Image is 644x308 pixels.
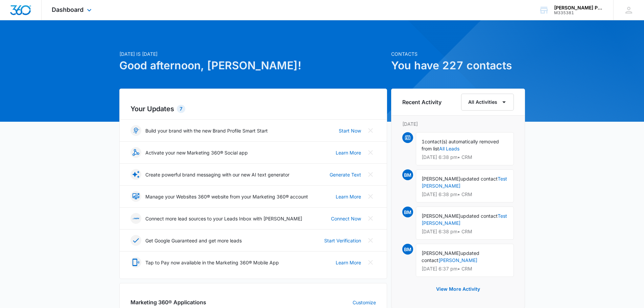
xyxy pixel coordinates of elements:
a: Start Verification [324,237,361,244]
a: Generate Text [330,171,361,178]
p: Manage your Websites 360® website from your Marketing 360® account [145,193,308,200]
button: Close [365,213,376,224]
h1: Good afternoon, [PERSON_NAME]! [119,57,387,74]
p: [DATE] 6:38 pm • CRM [422,229,508,234]
h2: Your Updates [130,104,376,114]
a: Learn More [336,193,361,200]
a: [PERSON_NAME] [438,257,477,263]
button: Close [365,147,376,158]
p: [DATE] [402,120,514,127]
p: Create powerful brand messaging with our new AI text generator [145,171,289,178]
div: account id [554,10,603,15]
a: Learn More [336,259,361,266]
a: Customize [353,299,376,306]
p: [DATE] is [DATE] [119,50,387,57]
button: Close [365,257,376,268]
p: Activate your new Marketing 360® Social app [145,149,248,156]
span: [PERSON_NAME] [422,213,460,219]
p: [DATE] 6:37 pm • CRM [422,266,508,271]
button: All Activities [461,94,514,111]
span: contact(s) automatically removed from list [422,139,499,151]
div: 7 [177,105,185,113]
span: BM [402,244,413,255]
button: Close [365,191,376,202]
button: View More Activity [429,281,487,297]
a: All Leads [439,146,459,151]
button: Close [365,235,376,246]
span: updated contact [460,176,498,182]
a: Start Now [339,127,361,134]
span: BM [402,169,413,180]
h2: Marketing 360® Applications [130,298,206,306]
span: Dashboard [52,6,84,13]
span: [PERSON_NAME] [422,250,460,256]
p: Get Google Guaranteed and get more leads [145,237,242,244]
p: Contacts [391,50,525,57]
div: account name [554,5,603,10]
h6: Recent Activity [402,98,442,106]
p: Connect more lead sources to your Leads Inbox with [PERSON_NAME] [145,215,302,222]
h1: You have 227 contacts [391,57,525,74]
span: [PERSON_NAME] [422,176,460,182]
p: Build your brand with the new Brand Profile Smart Start [145,127,268,134]
p: Tap to Pay now available in the Marketing 360® Mobile App [145,259,279,266]
a: Connect Now [331,215,361,222]
button: Close [365,169,376,180]
button: Close [365,125,376,136]
span: updated contact [460,213,498,219]
span: BM [402,207,413,217]
p: [DATE] 6:38 pm • CRM [422,192,508,197]
span: 1 [422,139,425,144]
p: [DATE] 6:38 pm • CRM [422,155,508,160]
a: Learn More [336,149,361,156]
